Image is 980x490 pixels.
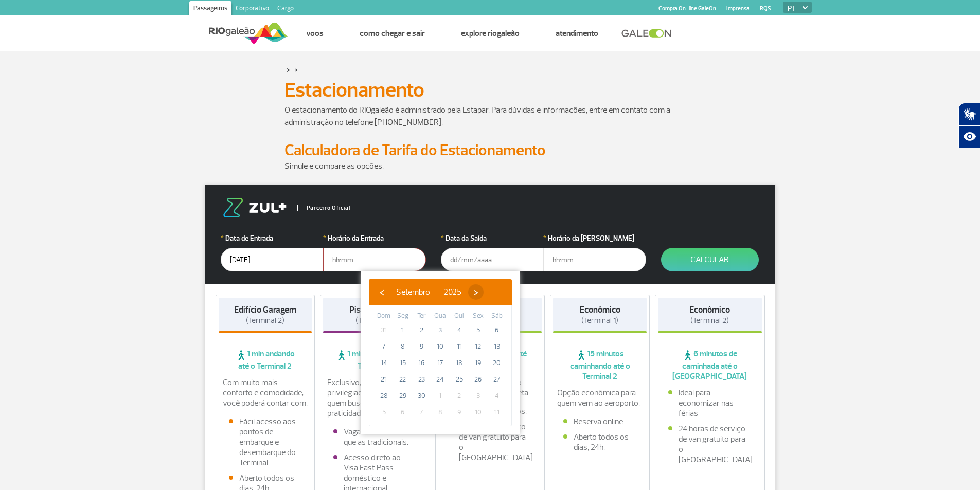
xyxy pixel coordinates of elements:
a: Como chegar e sair [360,28,425,39]
th: weekday [412,311,431,322]
label: Horário da [PERSON_NAME] [543,233,646,244]
li: Ideal para economizar nas férias [668,388,752,419]
div: Plugin de acessibilidade da Hand Talk. [958,103,980,148]
a: Voos [306,28,324,39]
p: Opção econômica para quem vem ao aeroporto. [557,388,643,408]
span: 3 [432,322,449,338]
input: dd/mm/aaaa [441,248,544,271]
a: Atendimento [556,28,598,39]
p: O estacionamento do RIOgaleão é administrado pela Estapar. Para dúvidas e informações, entre em c... [284,104,696,129]
button: 2025 [437,284,468,300]
th: weekday [375,311,394,322]
th: weekday [450,311,469,322]
img: logo-zul.png [221,198,289,217]
button: ‹ [374,284,389,300]
a: Passageiros [189,1,231,17]
span: (Terminal 2) [246,316,284,325]
span: 10 [432,338,449,355]
span: 5 [470,322,486,338]
span: 26 [470,371,486,388]
span: 30 [413,388,430,404]
span: 29 [395,388,411,404]
a: RQS [760,5,771,12]
h2: Calculadora de Tarifa do Estacionamento [284,141,696,160]
a: Corporativo [231,1,273,17]
span: 5 [376,404,392,421]
span: 8 [432,404,449,421]
label: Horário da Entrada [323,233,426,244]
span: 15 minutos caminhando até o Terminal 2 [553,349,647,382]
span: 1 min andando até o Terminal 2 [219,349,312,371]
a: > [287,64,290,76]
p: Com muito mais conforto e comodidade, você poderá contar com: [223,377,308,408]
th: weekday [487,311,506,322]
strong: Piso Premium [349,304,400,315]
span: 1 [432,388,449,404]
p: Exclusivo, com localização privilegiada e ideal para quem busca conforto e praticidade. [327,377,423,419]
strong: Econômico [580,304,620,315]
span: 25 [451,371,468,388]
span: 17 [432,355,449,371]
button: Abrir tradutor de língua de sinais. [958,103,980,125]
bs-datepicker-container: calendar [361,271,520,434]
a: Imprensa [726,5,750,12]
span: 4 [489,388,505,404]
span: 2 [451,388,468,404]
span: 23 [413,371,430,388]
span: 28 [376,388,392,404]
span: (Terminal 2) [690,316,729,325]
span: 3 [470,388,486,404]
span: 1 min andando até o Terminal 2 [323,349,427,371]
span: 1 [395,322,411,338]
strong: Econômico [689,304,730,315]
span: 11 [489,404,505,421]
span: 27 [489,371,505,388]
a: Cargo [273,1,298,17]
span: (Terminal 2) [355,316,394,325]
span: 7 [413,404,430,421]
span: 9 [451,404,468,421]
span: 20 [489,355,505,371]
span: 11 [451,338,468,355]
strong: Edifício Garagem [234,304,296,315]
span: 6 [489,322,505,338]
span: 12 [470,338,486,355]
a: Compra On-line GaleOn [658,5,716,12]
span: 2 [413,322,430,338]
button: Calcular [661,248,759,271]
button: Abrir recursos assistivos. [958,125,980,148]
th: weekday [394,311,413,322]
span: 18 [451,355,468,371]
span: Setembro [396,287,430,297]
button: › [468,284,484,300]
span: 24 [432,371,449,388]
p: Simule e compare as opções. [284,160,696,172]
li: Aberto todos os dias, 24h. [563,432,636,452]
li: 24 horas de serviço de van gratuito para o [GEOGRAPHIC_DATA] [668,424,752,465]
span: 2025 [443,287,461,297]
span: 22 [395,371,411,388]
span: 31 [376,322,392,338]
span: 21 [376,371,392,388]
h1: Estacionamento [284,81,696,99]
span: 4 [451,322,468,338]
a: Explore RIOgaleão [461,28,520,39]
li: Vagas maiores do que as tradicionais. [333,427,417,447]
span: 14 [376,355,392,371]
a: > [294,64,298,76]
bs-datepicker-navigation-view: ​ ​ ​ [374,285,484,296]
span: 7 [376,338,392,355]
label: Data da Saída [441,233,544,244]
th: weekday [469,311,488,322]
span: 8 [395,338,411,355]
input: hh:mm [543,248,646,271]
span: 16 [413,355,430,371]
span: 13 [489,338,505,355]
input: hh:mm [323,248,426,271]
li: Reserva online [563,416,636,427]
span: 9 [413,338,430,355]
li: Fácil acesso aos pontos de embarque e desembarque do Terminal [229,416,302,468]
input: dd/mm/aaaa [221,248,324,271]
